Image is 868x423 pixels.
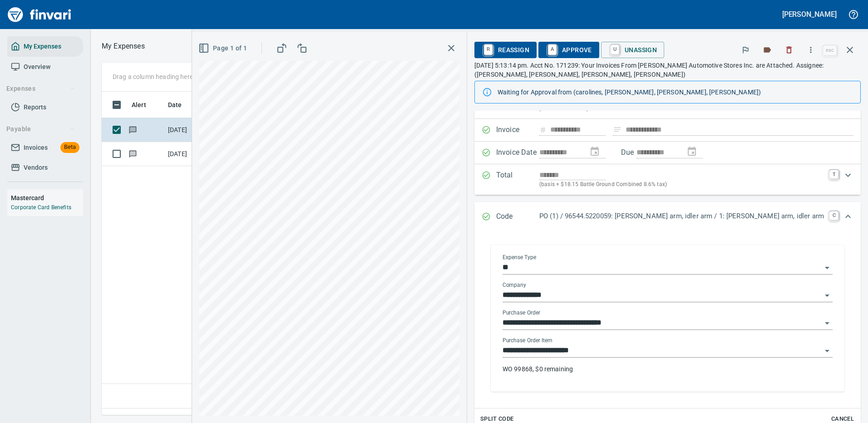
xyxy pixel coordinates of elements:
[24,41,61,52] span: My Expenses
[546,42,592,58] span: Approve
[24,61,50,73] span: Overview
[168,99,182,110] span: Date
[601,42,664,58] button: UUnassign
[821,289,833,302] button: Open
[829,211,838,220] a: C
[801,40,821,60] button: More
[132,99,146,110] span: Alert
[496,211,539,223] p: Code
[6,83,75,94] span: Expenses
[503,310,540,315] label: Purchase Order
[484,44,493,54] a: R
[474,42,537,58] button: RReassign
[102,41,145,52] p: My Expenses
[7,157,83,178] a: Vendors
[735,40,755,60] button: Flag
[821,344,833,357] button: Open
[539,180,824,189] p: (basis + $18.15 Battle Ground Combined 8.6% tax)
[498,84,853,100] div: Waiting for Approval from (carolines, [PERSON_NAME], [PERSON_NAME], [PERSON_NAME])
[6,123,75,135] span: Payable
[24,102,46,113] span: Reports
[24,162,48,173] span: Vendors
[7,57,83,77] a: Overview
[24,142,48,153] span: Invoices
[496,170,539,189] p: Total
[168,99,194,110] span: Date
[7,36,83,57] a: My Expenses
[779,40,799,60] button: Discard
[821,317,833,330] button: Open
[11,193,83,203] h6: Mastercard
[821,39,861,61] span: Close invoice
[474,202,861,232] div: Expand
[538,42,599,58] button: AApprove
[823,45,837,55] a: esc
[757,40,777,60] button: Labels
[474,164,861,195] div: Expand
[782,10,837,19] h5: [PERSON_NAME]
[132,99,158,110] span: Alert
[474,61,861,79] p: [DATE] 5:13:14 pm. Acct No. 171239: Your Invoices From [PERSON_NAME] Automotive Stores Inc. are A...
[829,170,838,179] a: T
[7,97,83,118] a: Reports
[7,138,83,158] a: InvoicesBeta
[164,142,210,166] td: [DATE]
[503,282,526,288] label: Company
[128,151,138,157] span: Has messages
[482,42,529,58] span: Reassign
[548,44,557,54] a: A
[3,121,79,138] button: Payable
[3,80,79,97] button: Expenses
[11,204,71,211] a: Corporate Card Benefits
[60,142,79,152] span: Beta
[197,40,251,57] button: Page 1 of 1
[5,4,74,25] img: Finvari
[503,364,833,374] p: WO 99868, $0 remaining
[200,43,247,54] span: Page 1 of 1
[503,255,536,260] label: Expense Type
[113,72,246,81] p: Drag a column heading here to group the table
[821,261,833,274] button: Open
[503,338,552,343] label: Purchase Order Item
[128,127,138,133] span: Has messages
[780,7,839,21] button: [PERSON_NAME]
[102,41,145,52] nav: breadcrumb
[164,118,210,142] td: [DATE]
[608,42,657,58] span: Unassign
[611,44,619,54] a: U
[539,211,824,221] p: PO (1) / 96544.5220059: [PERSON_NAME] arm, idler arm / 1: [PERSON_NAME] arm, idler arm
